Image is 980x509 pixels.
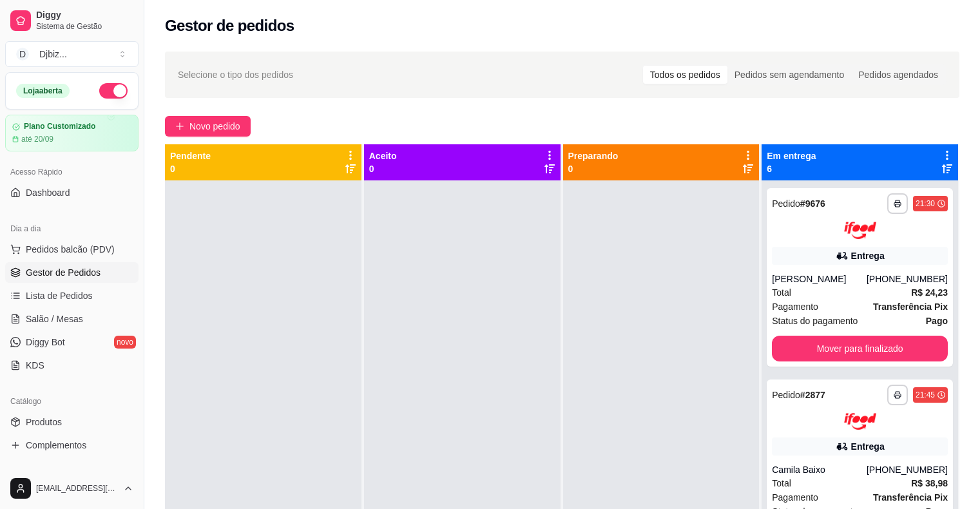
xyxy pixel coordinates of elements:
div: Entrega [851,440,885,453]
button: Mover para finalizado [772,336,948,361]
span: KDS [26,359,44,372]
p: Em entrega [767,149,816,162]
p: 0 [369,162,397,175]
span: plus [175,122,184,131]
strong: Pago [926,316,948,326]
img: ifood [844,222,876,239]
span: Salão / Mesas [26,312,83,325]
a: Plano Customizadoaté 20/09 [5,115,139,151]
span: Selecione o tipo dos pedidos [178,68,293,82]
span: Pedidos balcão (PDV) [26,243,115,256]
span: Gestor de Pedidos [26,266,101,279]
div: [PERSON_NAME] [772,273,867,285]
strong: Transferência Pix [873,492,948,503]
span: Pedido [772,198,800,209]
span: Status do pagamento [772,314,858,328]
button: Novo pedido [165,116,251,137]
div: Loja aberta [16,84,70,98]
span: Diggy [36,10,133,21]
div: Pedidos agendados [851,66,945,84]
span: Dashboard [26,186,70,199]
a: Salão / Mesas [5,309,139,329]
div: Djbiz ... [39,48,67,61]
span: Produtos [26,416,62,428]
a: Dashboard [5,182,139,203]
span: Lista de Pedidos [26,289,93,302]
div: 21:45 [916,390,935,400]
article: Plano Customizado [24,122,95,131]
div: Dia a dia [5,218,139,239]
a: Complementos [5,435,139,456]
span: Pagamento [772,490,818,504]
img: ifood [844,413,876,430]
div: 21:30 [916,198,935,209]
span: Total [772,476,791,490]
button: Select a team [5,41,139,67]
button: Pedidos balcão (PDV) [5,239,139,260]
p: 0 [170,162,211,175]
span: Pedido [772,390,800,400]
span: [EMAIL_ADDRESS][DOMAIN_NAME] [36,483,118,494]
a: KDS [5,355,139,376]
div: Acesso Rápido [5,162,139,182]
div: [PHONE_NUMBER] [867,273,948,285]
div: Entrega [851,249,885,262]
h2: Gestor de pedidos [165,15,294,36]
div: Camila Baixo [772,463,867,476]
div: Todos os pedidos [643,66,727,84]
span: Pagamento [772,300,818,314]
div: [PHONE_NUMBER] [867,463,948,476]
strong: # 9676 [800,198,825,209]
span: Diggy Bot [26,336,65,349]
a: DiggySistema de Gestão [5,5,139,36]
span: Complementos [26,439,86,452]
button: Alterar Status [99,83,128,99]
strong: R$ 24,23 [911,287,948,298]
a: Lista de Pedidos [5,285,139,306]
div: Pedidos sem agendamento [727,66,851,84]
strong: Transferência Pix [873,302,948,312]
a: Produtos [5,412,139,432]
p: 6 [767,162,816,175]
p: 0 [568,162,619,175]
span: Total [772,285,791,300]
a: Diggy Botnovo [5,332,139,352]
span: D [16,48,29,61]
article: até 20/09 [21,134,53,144]
strong: # 2877 [800,390,825,400]
p: Preparando [568,149,619,162]
p: Aceito [369,149,397,162]
span: Novo pedido [189,119,240,133]
div: Catálogo [5,391,139,412]
p: Pendente [170,149,211,162]
span: Sistema de Gestão [36,21,133,32]
button: [EMAIL_ADDRESS][DOMAIN_NAME] [5,473,139,504]
a: Gestor de Pedidos [5,262,139,283]
strong: R$ 38,98 [911,478,948,488]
